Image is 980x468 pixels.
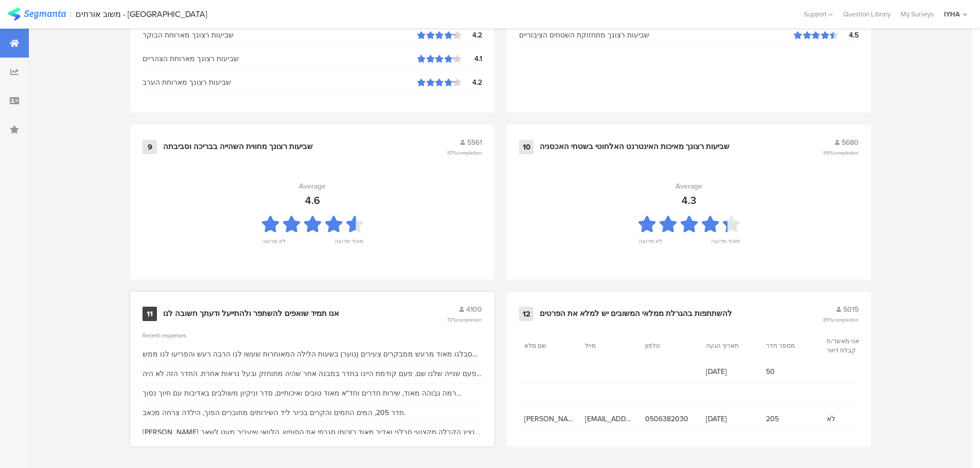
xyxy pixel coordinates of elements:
div: מאוד מרוצה [711,237,740,251]
span: 99% [823,149,859,157]
div: 4.2 [461,30,482,41]
div: שביעות רצונך מאיכות האינטרנט האלחוטי בשטחי האכסניה [540,142,729,152]
div: 11 [142,307,157,321]
span: [DATE] [706,414,756,424]
section: תאריך הגעה [706,341,752,350]
div: Support [804,6,833,22]
section: טלפון [645,341,691,350]
div: 4.2 [461,77,482,88]
div: | [70,8,72,20]
div: 9 [142,140,157,154]
section: שם מלא [524,341,571,350]
span: 0506382030 [645,414,696,424]
section: מספר חדר [766,341,812,350]
div: שביעות רצונך מארוחת הצהריים [142,53,417,64]
div: סבלנו מאוד מרעש ממבקרים צעירים (נוער) בשעות הלילה המאוחרות שעשו לנו הרבה רעש והפריעו לנו ממש לישון [142,349,482,360]
div: פעם שנייה שלנו שם. פעם קודמת היינו בחדר במבנה אחר שהיה מתוחזק ובעל נראות אחרת. החדר הזה לא היה נח... [142,368,482,379]
img: segmanta logo [8,8,66,21]
span: 4100 [466,304,482,315]
div: שביעות רצונך מארוחת הערב [142,77,417,88]
span: 89% [823,316,859,324]
div: 4.1 [461,53,482,64]
span: 72% [447,316,482,324]
span: 97% [447,149,482,157]
span: completion [456,316,482,324]
div: [PERSON_NAME] נציג הקבלה,מקצועי סבלני ואדיב מאוד.בזכותו סגרתי את הסופש. הלוואי שיעביר מעט לשאר הנ... [142,427,482,438]
div: מאוד מרוצה [334,237,363,251]
a: Question Library [838,9,896,19]
div: חדר 205, המים החמים והקרים בכיור ליד השירותים מחוברים הפוך, הילדה צרחה מכאב. [142,407,405,418]
section: אני מאשר/ת קבלת דיוור [827,336,873,355]
div: לא מרוצה [262,237,286,251]
div: משוב אורחים - [GEOGRAPHIC_DATA] [76,9,207,19]
a: My Surveys [896,9,939,19]
span: completion [833,149,859,157]
div: 4.5 [838,30,859,41]
div: 4.6 [305,193,320,208]
div: שביעות רצונך מתחזוקת השטחים הציבוריים [519,30,794,41]
div: אנו תמיד שואפים להשתפר ולהתייעל ודעתך חשובה לנו [163,309,339,319]
div: Average [299,181,326,192]
div: Recent responses [142,331,482,340]
div: 4.3 [682,193,696,208]
div: IYHA [944,9,960,19]
span: לא [827,414,877,424]
div: לא מרוצה [638,237,662,251]
span: 5561 [467,137,482,148]
div: רמה גבוהה מאוד, שירות חדרים וחד"א מאוד טובים ואיכותיים, סדר וניקיון משולבים באדיבות עם חיוך נסוך ... [142,388,482,399]
span: 5680 [842,137,859,148]
div: Average [675,181,702,192]
div: 10 [519,140,533,154]
span: completion [833,316,859,324]
span: completion [456,149,482,157]
span: [EMAIL_ADDRESS][DOMAIN_NAME] [585,414,635,424]
div: שביעות רצונך מחווית השהייה בבריכה וסביבתה [163,142,313,152]
span: 5015 [843,304,859,315]
span: [DATE] [706,366,756,377]
div: שביעות רצונך מארוחת הבוקר [142,30,417,41]
span: 50 [766,366,816,377]
div: להשתתפות בהגרלת ממלאי המשובים יש למלא את הפרטים [540,309,732,319]
div: 12 [519,307,533,321]
section: מייל [585,341,631,350]
span: [PERSON_NAME] [524,414,575,424]
span: 205 [766,414,816,424]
